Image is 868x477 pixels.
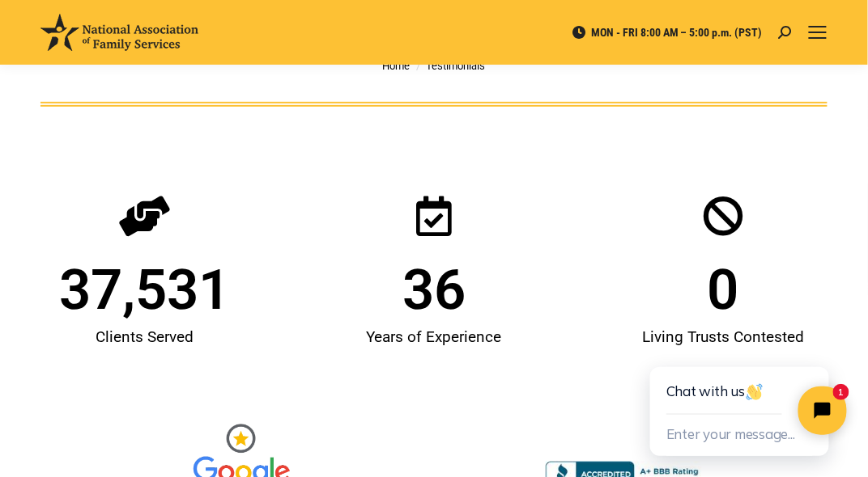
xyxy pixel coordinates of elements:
img: National Association of Family Services [40,14,198,51]
iframe: Tidio Chat [614,314,868,477]
div: Living Trusts Contested [587,318,860,357]
a: Home [383,60,411,72]
span: 36 [402,262,466,318]
span: Testimonials [427,60,486,72]
div: Clients Served [8,318,281,357]
span: 37,531 [59,262,230,318]
span: 0 [708,262,739,318]
div: Years of Experience [297,318,570,357]
span: MON - FRI 8:00 AM – 5:00 p.m. (PST) [571,25,763,40]
a: Mobile menu icon [808,23,828,42]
